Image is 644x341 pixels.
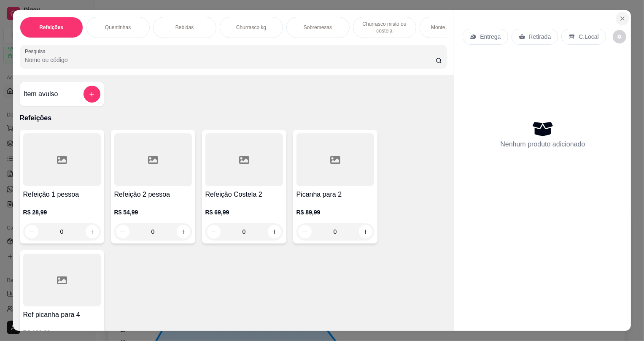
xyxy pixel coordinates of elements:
[296,189,374,200] h4: Picanha para 2
[207,225,221,238] button: decrease-product-quantity
[23,208,101,217] p: R$ 28,99
[359,225,372,238] button: increase-product-quantity
[579,32,598,41] p: C.Local
[39,24,63,31] p: Refeições
[500,139,585,149] p: Nenhum produto adicionado
[298,225,312,238] button: decrease-product-quantity
[20,113,447,123] p: Refeições
[431,24,471,31] p: Monte sua massa
[268,225,281,238] button: increase-product-quantity
[480,32,501,41] p: Entrega
[84,86,100,103] button: add-separate-item
[23,310,101,320] h4: Ref picanha para 4
[114,189,192,200] h4: Refeição 2 pessoa
[529,32,551,41] p: Retirada
[296,208,374,217] p: R$ 89,99
[360,21,409,34] p: Churrasco misto ou costela
[24,89,58,99] h4: Item avulso
[23,328,101,337] p: R$ 199,99
[304,24,332,31] p: Sobremesas
[616,12,629,25] button: Close
[105,24,131,31] p: Quentinhas
[205,189,283,200] h4: Refeição Costela 2
[114,208,192,217] p: R$ 54,99
[236,24,266,31] p: Churrasco kg
[205,208,283,217] p: R$ 69,99
[175,24,194,31] p: Bebidas
[613,30,626,43] button: decrease-product-quantity
[23,189,101,200] h4: Refeição 1 pessoa
[25,56,436,64] input: Pesquisa
[25,48,49,55] label: Pesquisa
